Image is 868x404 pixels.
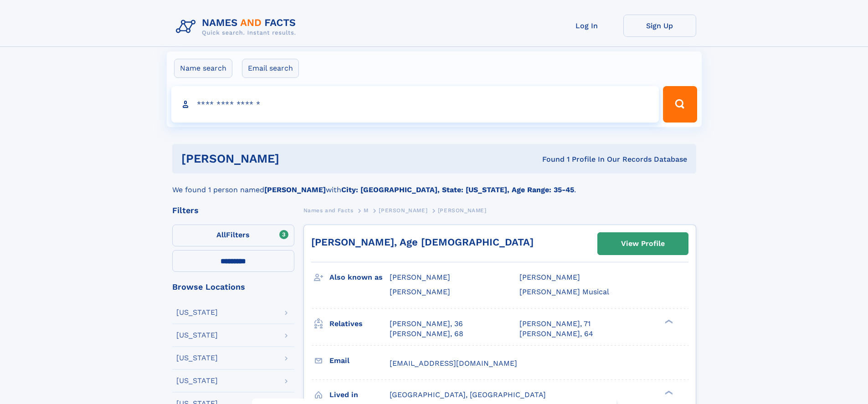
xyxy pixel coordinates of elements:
[172,283,294,291] div: Browse Locations
[172,15,303,39] img: Logo Names and Facts
[171,86,659,123] input: search input
[174,59,232,78] label: Name search
[181,153,411,164] h1: [PERSON_NAME]
[379,205,427,216] a: [PERSON_NAME]
[329,316,390,332] h3: Relatives
[176,309,218,316] div: [US_STATE]
[519,287,609,296] span: [PERSON_NAME] Musical
[311,236,534,248] a: [PERSON_NAME], Age [DEMOGRAPHIC_DATA]
[390,329,463,339] a: [PERSON_NAME], 68
[390,287,450,296] span: [PERSON_NAME]
[663,389,673,395] div: ❯
[172,174,696,195] div: We found 1 person named with .
[264,185,326,194] b: [PERSON_NAME]
[411,154,687,164] div: Found 1 Profile In Our Records Database
[242,59,299,78] label: Email search
[176,377,218,384] div: [US_STATE]
[390,319,463,329] a: [PERSON_NAME], 36
[623,15,696,37] a: Sign Up
[438,207,487,214] span: [PERSON_NAME]
[329,270,390,285] h3: Also known as
[598,233,688,255] a: View Profile
[329,353,390,368] h3: Email
[550,15,623,37] a: Log In
[176,332,218,339] div: [US_STATE]
[172,206,294,215] div: Filters
[329,387,390,403] h3: Lived in
[172,225,294,246] label: Filters
[379,207,427,214] span: [PERSON_NAME]
[216,230,226,239] span: All
[364,207,369,214] span: M
[519,273,580,281] span: [PERSON_NAME]
[663,86,697,123] button: Search Button
[663,318,673,324] div: ❯
[341,185,574,194] b: City: [GEOGRAPHIC_DATA], State: [US_STATE], Age Range: 35-45
[621,233,665,254] div: View Profile
[390,359,517,368] span: [EMAIL_ADDRESS][DOMAIN_NAME]
[176,354,218,362] div: [US_STATE]
[390,390,546,399] span: [GEOGRAPHIC_DATA], [GEOGRAPHIC_DATA]
[303,205,354,216] a: Names and Facts
[519,319,591,329] a: [PERSON_NAME], 71
[519,329,593,339] a: [PERSON_NAME], 64
[364,205,369,216] a: M
[390,273,450,281] span: [PERSON_NAME]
